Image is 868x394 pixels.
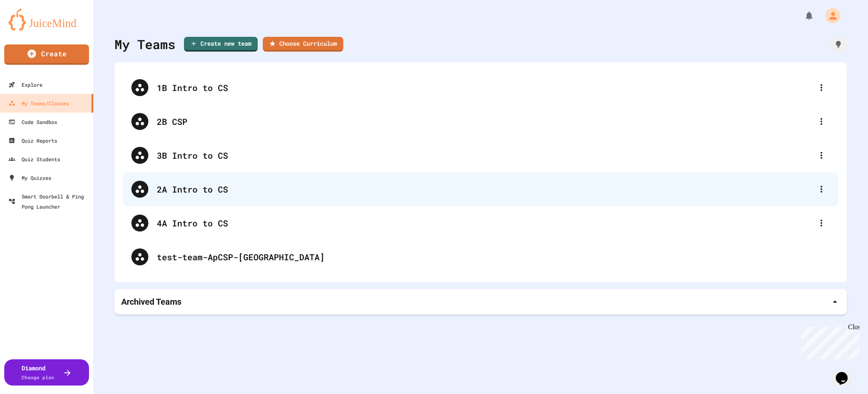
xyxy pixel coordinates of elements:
div: test-team-ApCSP-[GEOGRAPHIC_DATA] [123,240,838,274]
div: Smart Doorbell & Ping Pong Launcher [8,191,90,212]
a: Create new team [184,37,258,52]
div: My Teams/Classes [8,98,69,108]
button: DiamondChange plan [4,359,89,386]
div: Chat with us now!Close [3,3,58,54]
div: 3B Intro to CS [157,149,813,162]
div: 2B CSP [123,105,838,138]
div: My Teams [114,35,175,54]
div: My Quizzes [8,173,51,183]
iframe: chat widget [798,323,860,359]
a: Choose Curriculum [263,37,343,52]
div: My Notifications [788,8,816,23]
div: 2A Intro to CS [157,183,813,196]
iframe: chat widget [832,360,860,386]
div: 2B CSP [157,115,813,128]
span: Change plan [22,374,54,380]
a: Create [4,44,89,65]
div: Explore [8,80,42,90]
div: 2A Intro to CS [123,172,838,206]
div: How it works [830,36,847,53]
div: 4A Intro to CS [157,217,813,229]
div: Diamond [22,364,54,381]
div: 1B Intro to CS [123,71,838,105]
div: Quiz Students [8,154,60,164]
div: test-team-ApCSP-[GEOGRAPHIC_DATA] [157,251,830,263]
div: 3B Intro to CS [123,138,838,172]
div: 1B Intro to CS [157,81,813,94]
div: My Account [816,6,843,25]
img: logo-orange.svg [8,8,85,30]
p: Archived Teams [121,296,181,308]
div: Quiz Reports [8,135,57,146]
div: 4A Intro to CS [123,206,838,240]
div: Code Sandbox [8,117,57,127]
